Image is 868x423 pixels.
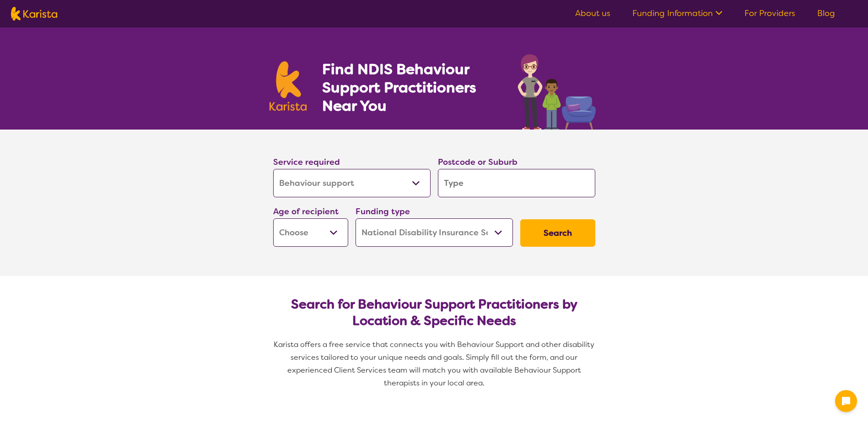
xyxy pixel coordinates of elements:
h2: Search for Behaviour Support Practitioners by Location & Specific Needs [280,296,588,329]
label: Age of recipient [273,206,339,217]
img: Karista logo [270,61,307,111]
a: Blog [817,8,835,19]
a: Funding Information [632,8,722,19]
img: Karista logo [11,7,57,21]
p: Karista offers a free service that connects you with Behaviour Support and other disability servi... [270,338,599,390]
img: behaviour-support [515,49,599,130]
a: For Providers [744,8,795,19]
label: Funding type [356,206,410,217]
button: Search [520,219,595,247]
label: Service required [273,157,340,168]
input: Type [438,169,595,197]
a: About us [575,8,610,19]
h1: Find NDIS Behaviour Support Practitioners Near You [322,60,499,115]
label: Postcode or Suburb [438,157,518,168]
